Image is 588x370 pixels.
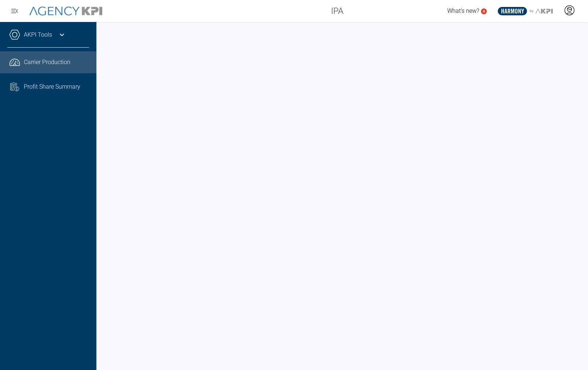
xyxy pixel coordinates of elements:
[331,4,343,18] span: IPA
[483,9,485,13] text: 4
[24,30,52,39] a: AKPI Tools
[481,8,487,14] a: 4
[447,7,479,14] span: What's new?
[24,58,70,67] span: Carrier Production
[24,82,80,91] span: Profit Share Summary
[29,7,102,16] img: AgencyKPI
